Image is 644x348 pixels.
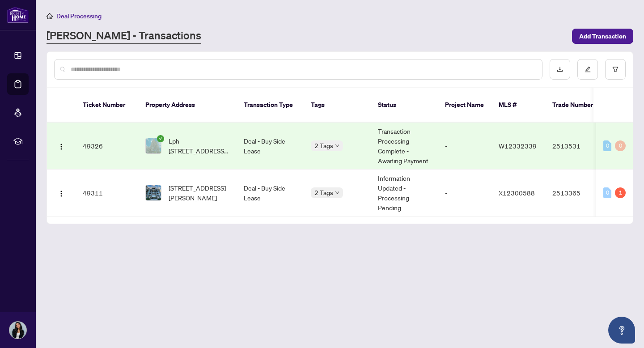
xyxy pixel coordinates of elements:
button: download [550,59,570,80]
td: Information Updated - Processing Pending [371,170,438,216]
td: - [438,170,491,216]
span: 2 Tags [314,140,333,151]
th: Transaction Type [237,88,304,123]
button: Logo [54,139,68,153]
button: Open asap [608,317,635,344]
span: Lph [STREET_ADDRESS][PERSON_NAME] [169,136,229,156]
span: filter [612,66,619,72]
img: logo [7,7,29,23]
div: 0 [603,140,611,151]
span: W12332339 [499,142,537,150]
div: 1 [615,187,626,198]
span: down [335,144,339,148]
img: Logo [58,190,65,197]
th: MLS # [491,88,545,123]
span: X12300588 [499,189,535,197]
img: thumbnail-img [146,138,161,153]
th: Status [371,88,438,123]
button: filter [605,59,626,80]
a: [PERSON_NAME] - Transactions [47,28,201,44]
td: 2513531 [545,123,608,170]
td: Transaction Processing Complete - Awaiting Payment [371,123,438,170]
td: 49326 [76,123,138,170]
span: 2 Tags [314,187,333,198]
button: Logo [54,186,68,200]
th: Project Name [438,88,491,123]
span: down [335,191,339,195]
td: Deal - Buy Side Lease [237,170,304,216]
span: Deal Processing [56,12,102,20]
button: Add Transaction [572,29,633,44]
button: edit [577,59,598,80]
span: [STREET_ADDRESS][PERSON_NAME] [169,183,229,203]
span: home [47,13,53,19]
td: - [438,123,491,170]
img: thumbnail-img [146,185,161,200]
td: 2513365 [545,170,608,216]
div: 0 [615,140,626,151]
th: Property Address [138,88,237,123]
td: Deal - Buy Side Lease [237,123,304,170]
span: edit [585,66,591,72]
span: Add Transaction [579,29,626,43]
th: Trade Number [545,88,608,123]
span: download [557,66,563,72]
div: 0 [603,187,611,198]
img: Profile Icon [9,322,26,339]
th: Ticket Number [76,88,138,123]
img: Logo [58,143,65,150]
td: 49311 [76,170,138,216]
th: Tags [304,88,371,123]
span: check-circle [157,135,164,142]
